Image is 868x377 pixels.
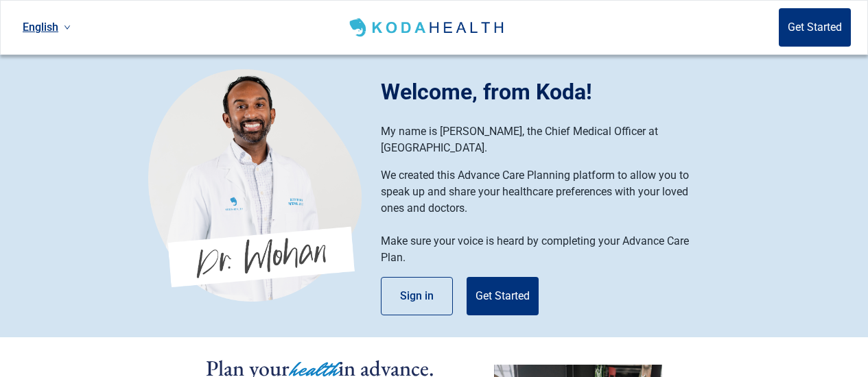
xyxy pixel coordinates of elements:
span: down [64,24,71,31]
h1: Welcome, from Koda! [381,75,720,108]
button: Get Started [467,277,539,315]
img: Koda Health [347,16,509,38]
img: Koda Health [148,69,362,302]
a: Current language: English [17,16,76,38]
p: Make sure your voice is heard by completing your Advance Care Plan. [381,233,707,266]
button: Sign in [381,277,453,315]
p: We created this Advance Care Planning platform to allow you to speak up and share your healthcare... [381,167,707,217]
p: My name is [PERSON_NAME], the Chief Medical Officer at [GEOGRAPHIC_DATA]. [381,123,707,156]
button: Get Started [779,8,851,47]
